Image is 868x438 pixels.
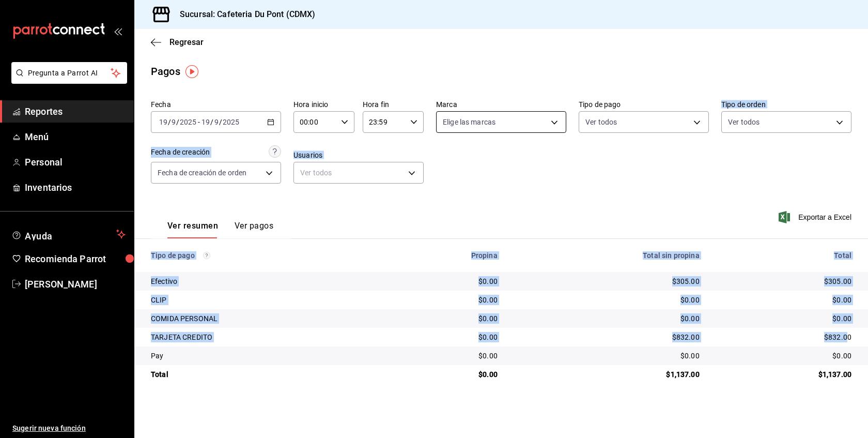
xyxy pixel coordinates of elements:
button: Ver resumen [167,221,218,238]
div: $305.00 [514,276,700,286]
input: ---- [179,118,197,126]
span: / [219,118,222,126]
div: navigation tabs [167,221,273,238]
svg: Los pagos realizados con Pay y otras terminales son montos brutos. [203,252,210,259]
div: $0.00 [395,369,497,380]
span: Ver todos [585,117,617,127]
span: / [210,118,213,126]
div: Ver todos [293,162,424,184]
div: $305.00 [716,276,851,286]
span: / [168,118,171,126]
div: $0.00 [716,351,851,361]
div: $0.00 [514,295,700,305]
div: Total [151,369,379,380]
div: $0.00 [716,295,851,305]
input: ---- [222,118,240,126]
div: $0.00 [395,313,497,324]
label: Hora fin [363,101,424,108]
span: Elige las marcas [443,117,495,127]
h3: Sucursal: Cafeteria Du Pont (CDMX) [172,8,315,21]
div: CLIP [151,295,379,305]
div: $0.00 [514,351,700,361]
button: Exportar a Excel [781,211,851,223]
span: - [198,118,200,126]
div: COMIDA PERSONAL [151,313,379,324]
div: $0.00 [716,313,851,324]
span: Inventarios [25,180,126,194]
input: -- [201,118,210,126]
span: / [176,118,179,126]
div: $0.00 [395,295,497,305]
label: Hora inicio [293,101,354,108]
div: Propina [395,251,497,260]
img: Tooltip marker [185,65,198,78]
span: Ver todos [728,117,760,127]
div: Pay [151,351,379,361]
div: $0.00 [514,313,700,324]
a: Pregunta a Parrot AI [7,75,127,86]
div: $1,137.00 [716,369,851,380]
div: Efectivo [151,276,379,286]
input: -- [214,118,219,126]
span: Reportes [25,104,126,118]
span: Ayuda [25,228,112,240]
div: TARJETA CREDITO [151,332,379,342]
div: Total [716,251,851,260]
span: Personal [25,155,126,169]
button: Pregunta a Parrot AI [11,62,127,84]
div: $1,137.00 [514,369,700,380]
label: Fecha [151,101,281,108]
span: Menú [25,130,126,144]
label: Tipo de pago [579,101,709,108]
span: [PERSON_NAME] [25,277,126,291]
div: $0.00 [395,351,497,361]
div: $0.00 [395,276,497,286]
span: Recomienda Parrot [25,252,126,266]
div: Tipo de pago [151,251,379,260]
label: Marca [436,101,566,108]
label: Usuarios [293,152,424,159]
span: Regresar [169,37,204,47]
button: Ver pagos [235,221,273,238]
input: -- [159,118,168,126]
div: Fecha de creación [151,147,210,158]
div: $832.00 [514,332,700,342]
div: Pagos [151,64,180,79]
div: $0.00 [395,332,497,342]
button: Regresar [151,37,204,47]
label: Tipo de orden [721,101,851,108]
span: Sugerir nueva función [12,423,126,434]
span: Fecha de creación de orden [158,168,246,178]
span: Pregunta a Parrot AI [28,68,111,79]
div: Total sin propina [514,251,700,260]
input: -- [171,118,176,126]
div: $832.00 [716,332,851,342]
button: open_drawer_menu [114,27,122,35]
